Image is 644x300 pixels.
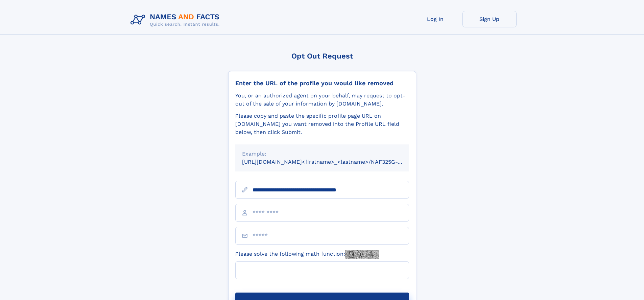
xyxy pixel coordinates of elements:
a: Log In [408,11,462,27]
div: Please copy and paste the specific profile page URL on [DOMAIN_NAME] you want removed into the Pr... [235,112,409,136]
label: Please solve the following math function: [235,250,379,259]
div: Opt Out Request [228,52,416,60]
div: You, or an authorized agent on your behalf, may request to opt-out of the sale of your informatio... [235,92,409,108]
img: Logo Names and Facts [128,11,225,29]
a: Sign Up [462,11,517,27]
small: [URL][DOMAIN_NAME]<firstname>_<lastname>/NAF325G-xxxxxxxx [242,159,422,165]
div: Enter the URL of the profile you would like removed [235,79,409,87]
div: Example: [242,150,402,158]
